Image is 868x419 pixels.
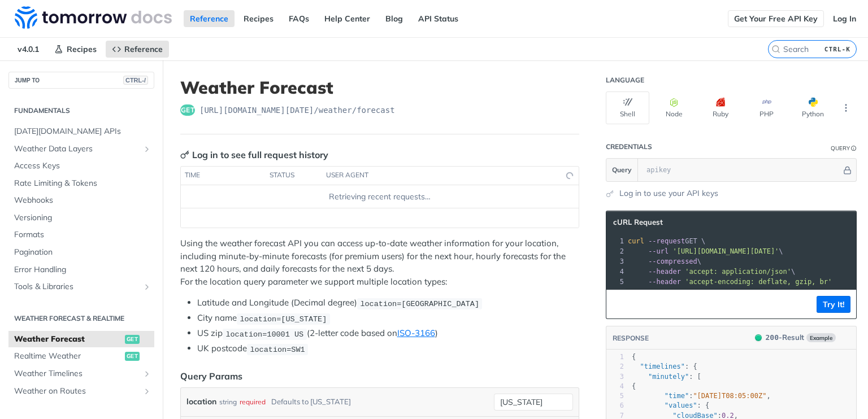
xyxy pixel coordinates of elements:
[606,256,626,267] div: 3
[8,209,154,226] a: Versioning
[648,247,669,255] span: --url
[841,103,851,113] svg: More ellipsis
[632,353,636,361] span: {
[728,10,824,27] a: Get Your Free API Key
[197,342,579,355] li: UK postcode
[14,143,140,155] span: Weather Data Layers
[14,212,151,224] span: Versioning
[640,363,684,370] span: "timelines"
[628,268,795,276] span: \
[606,246,626,256] div: 2
[606,382,624,391] div: 4
[322,167,556,185] th: user agent
[14,126,151,137] span: [DATE][DOMAIN_NAME] APIs
[181,167,266,185] th: time
[612,333,649,344] button: RESPONSE
[632,401,709,409] span: : {
[125,352,140,361] span: get
[648,278,681,286] span: --header
[11,41,45,58] span: v4.0.1
[8,383,154,400] a: Weather on RoutesShow subpages for Weather on Routes
[606,76,644,85] div: Language
[14,229,151,241] span: Formats
[693,392,766,400] span: "[DATE]T08:05:00Z"
[606,91,649,124] button: Shell
[225,330,303,338] span: location=10001 US
[831,144,857,152] div: QueryInformation
[123,76,148,85] span: CTRL-/
[8,175,154,192] a: Rate Limiting & Tokens
[685,268,791,276] span: 'accept: application/json'
[641,159,841,181] input: apikey
[106,41,169,58] a: Reference
[8,348,154,365] a: Realtime Weatherget
[822,43,853,55] kbd: CTRL-K
[698,91,742,124] button: Ruby
[197,312,579,325] li: City name
[632,382,636,390] span: {
[619,187,718,199] a: Log in to use your API keys
[841,164,853,176] button: Hide
[412,10,465,27] a: API Status
[180,104,195,116] span: get
[851,146,857,151] i: Information
[397,328,435,338] a: ISO-3166
[15,6,172,29] img: Tomorrow.io Weather API Docs
[755,334,762,341] span: 200
[237,10,280,27] a: Recipes
[745,91,788,124] button: PHP
[652,91,696,124] button: Node
[648,257,697,265] span: --compressed
[766,333,779,342] span: 200
[318,10,376,27] a: Help Center
[606,277,626,287] div: 5
[283,10,315,27] a: FAQs
[14,247,151,258] span: Pagination
[606,372,624,382] div: 3
[827,10,862,27] a: Log In
[612,296,628,313] button: Copy to clipboard
[14,281,140,293] span: Tools & Libraries
[266,167,322,185] th: status
[240,315,327,323] span: location=[US_STATE]
[186,394,216,410] label: location
[606,267,626,277] div: 4
[632,363,697,370] span: : {
[180,148,328,162] div: Log in to see full request history
[766,332,804,343] div: - Result
[606,236,626,246] div: 1
[180,369,242,383] div: Query Params
[8,158,154,174] a: Access Keys
[8,261,154,278] a: Error Handling
[606,142,652,151] div: Credentials
[14,351,122,362] span: Realtime Weather
[672,247,779,255] span: '[URL][DOMAIN_NAME][DATE]'
[219,394,237,410] div: string
[606,401,624,411] div: 6
[8,365,154,382] a: Weather TimelinesShow subpages for Weather Timelines
[240,394,266,410] div: required
[606,159,638,181] button: Query
[609,217,675,228] button: cURL Request
[806,333,836,342] span: Example
[14,264,151,276] span: Error Handling
[8,141,154,158] a: Weather Data LayersShow subpages for Weather Data Layers
[360,299,479,308] span: location=[GEOGRAPHIC_DATA]
[665,392,689,400] span: "time"
[628,237,705,245] span: GET \
[379,10,409,27] a: Blog
[8,72,154,89] button: JUMP TOCTRL-/
[632,392,771,400] span: : ,
[606,352,624,362] div: 1
[628,237,644,245] span: curl
[142,282,151,291] button: Show subpages for Tools & Libraries
[665,401,697,409] span: "values"
[14,368,140,379] span: Weather Timelines
[791,91,835,124] button: Python
[180,77,579,98] h1: Weather Forecast
[197,296,579,309] li: Latitude and Longitude (Decimal degree)
[606,391,624,401] div: 5
[14,386,140,397] span: Weather on Routes
[180,237,579,288] p: Using the weather forecast API you can access up-to-date weather information for your location, i...
[817,296,850,313] button: Try It!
